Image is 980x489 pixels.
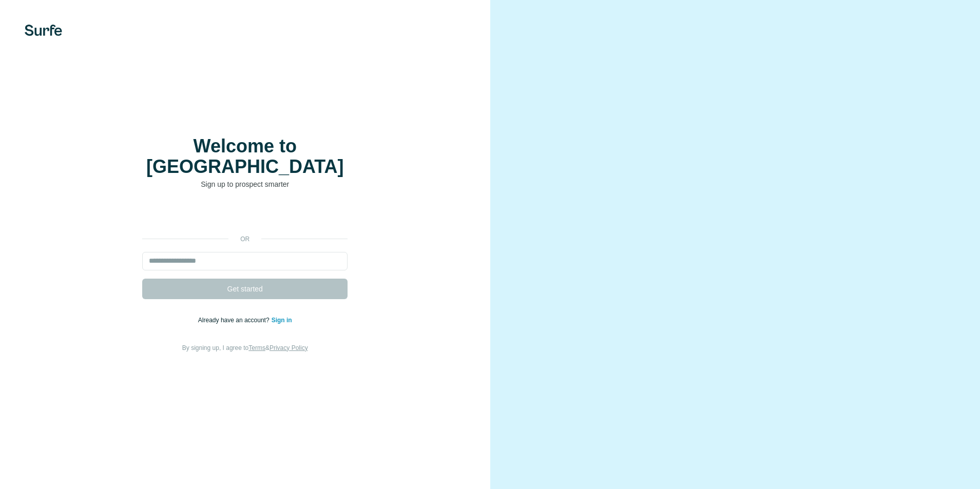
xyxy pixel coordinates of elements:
a: Privacy Policy [270,344,308,351]
img: Surfe's logo [25,25,62,36]
p: or [228,234,261,244]
span: Already have an account? [198,317,272,324]
iframe: Sign in with Google Button [137,205,353,227]
a: Terms [248,344,265,351]
h1: Welcome to [GEOGRAPHIC_DATA] [142,136,348,177]
a: Sign in [272,317,292,324]
p: Sign up to prospect smarter [142,179,348,189]
span: By signing up, I agree to & [182,344,308,351]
